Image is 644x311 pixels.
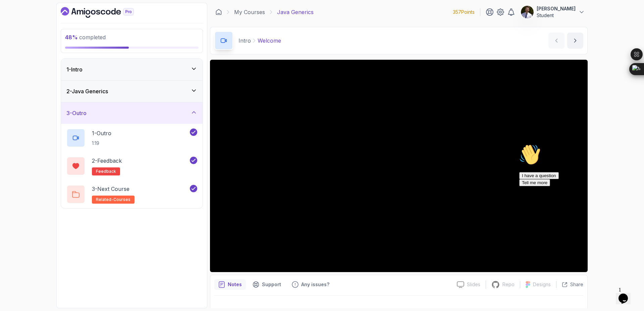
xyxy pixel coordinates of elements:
img: user profile image [521,6,534,18]
button: previous content [548,33,565,49]
img: :wave: [3,3,24,24]
div: 👋Hi! How can we help?I have a questionTell me more [3,3,123,45]
p: Welcome [258,37,281,45]
button: 1-Intro [61,59,203,80]
p: 357 Points [453,9,475,15]
p: Student [537,12,576,19]
iframe: 1 - Hi [210,60,588,272]
button: user profile image[PERSON_NAME]Student [521,5,585,19]
p: [PERSON_NAME] [537,5,576,12]
p: Designs [533,281,551,288]
p: Intro [238,37,251,45]
button: notes button [214,279,246,290]
a: Dashboard [215,9,222,15]
h3: 1 - Intro [66,65,83,73]
button: next content [567,33,583,49]
span: Hi! How can we help? [3,20,66,25]
p: 2 - Feedback [92,157,122,165]
span: completed [65,34,106,41]
span: feedback [96,169,116,174]
button: Tell me more [3,38,34,45]
button: 1-Outro1:19 [66,128,197,147]
p: Java Generics [277,8,314,16]
button: Support button [249,279,285,290]
button: 2-Java Generics [61,81,203,102]
a: My Courses [234,8,265,16]
button: 3-Next Courserelated-courses [66,185,197,204]
button: Feedback button [288,279,333,290]
p: 1:19 [92,140,111,147]
p: Support [262,281,281,288]
iframe: chat widget [616,284,637,304]
h3: 3 - Outro [66,109,87,117]
span: related-courses [96,197,130,202]
button: Share [556,281,583,288]
button: 3-Outro [61,102,203,124]
h3: 2 - Java Generics [66,87,108,95]
p: Any issues? [301,281,329,288]
p: Share [570,281,583,288]
span: 48 % [65,34,78,41]
p: 1 - Outro [92,129,111,137]
p: Notes [228,281,242,288]
p: Slides [467,281,480,288]
p: Repo [502,281,515,288]
button: 2-Feedbackfeedback [66,157,197,175]
p: 3 - Next Course [92,185,129,193]
button: I have a question [3,31,42,38]
a: Dashboard [61,7,149,18]
iframe: chat widget [517,141,637,281]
